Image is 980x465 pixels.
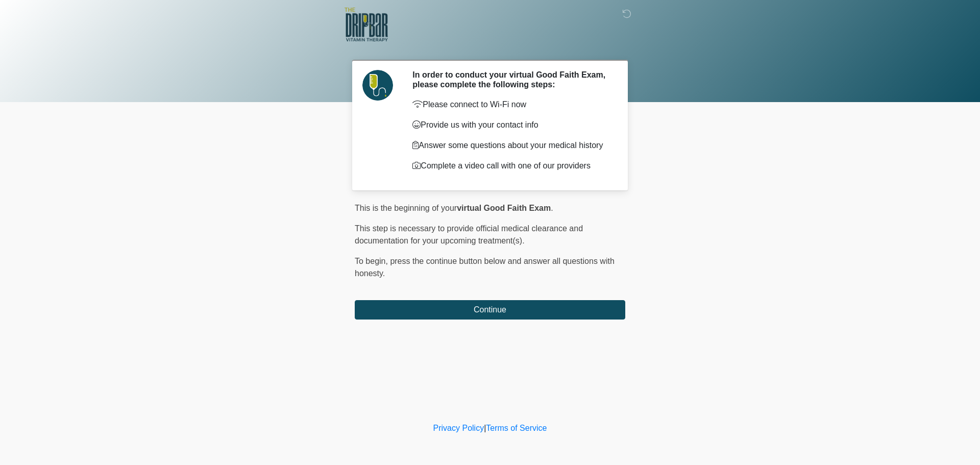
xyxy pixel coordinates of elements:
img: The DRIPBaR - Alamo Ranch SATX Logo [345,8,388,41]
a: Terms of Service [486,424,547,432]
p: Please connect to Wi-Fi now [412,99,610,111]
button: Continue [355,300,625,320]
span: This is the beginning of your [355,204,457,212]
span: press the continue button below and answer all questions with honesty. [355,257,615,278]
span: This step is necessary to provide official medical clearance and documentation for your upcoming ... [355,224,583,245]
span: . [551,204,553,212]
h2: In order to conduct your virtual Good Faith Exam, please complete the following steps: [412,70,610,89]
p: Provide us with your contact info [412,119,610,131]
span: To begin, [355,257,390,265]
p: Complete a video call with one of our providers [412,160,610,172]
a: Privacy Policy [433,424,484,432]
p: Answer some questions about your medical history [412,139,610,152]
img: Agent Avatar [362,70,393,101]
a: | [484,424,486,432]
strong: virtual Good Faith Exam [457,204,551,212]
